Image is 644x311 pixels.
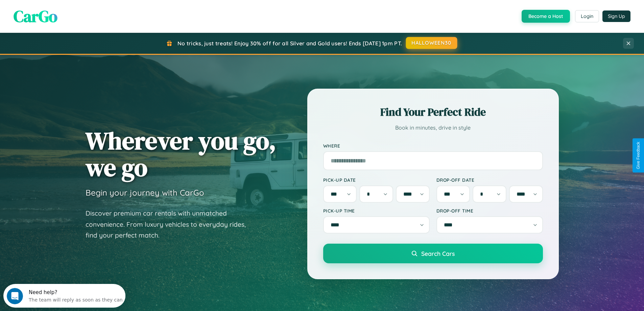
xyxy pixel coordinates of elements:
[86,127,276,181] h1: Wherever you go, we go
[421,250,455,257] span: Search Cars
[86,187,204,198] h3: Begin your journey with CarGo
[436,177,543,183] label: Drop-off Date
[323,123,543,133] p: Book in minutes, drive in style
[436,208,543,214] label: Drop-off Time
[177,40,402,47] span: No tricks, just treats! Enjoy 30% off for all Silver and Gold users! Ends [DATE] 1pm PT.
[7,288,23,304] iframe: Intercom live chat
[323,208,430,214] label: Pick-up Time
[323,143,543,149] label: Where
[406,37,457,49] button: HALLOWEEN30
[602,10,630,22] button: Sign Up
[323,177,430,183] label: Pick-up Date
[323,105,543,119] h2: Find Your Perfect Ride
[575,10,599,22] button: Login
[323,244,543,263] button: Search Cars
[25,6,119,11] div: Need help?
[636,142,641,169] div: Give Feedback
[14,5,57,27] span: CarGo
[3,284,125,308] iframe: Intercom live chat discovery launcher
[86,208,255,241] p: Discover premium car rentals with unmatched convenience. From luxury vehicles to everyday rides, ...
[25,11,119,18] div: The team will reply as soon as they can
[3,3,126,21] div: Open Intercom Messenger
[522,10,570,23] button: Become a Host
